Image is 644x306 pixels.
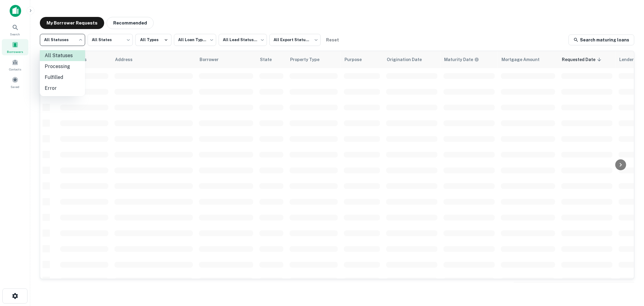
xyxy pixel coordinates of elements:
li: All Statuses [40,50,85,61]
li: Processing [40,61,85,72]
iframe: Chat Widget [614,258,644,287]
li: Fulfilled [40,72,85,83]
li: Error [40,83,85,94]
